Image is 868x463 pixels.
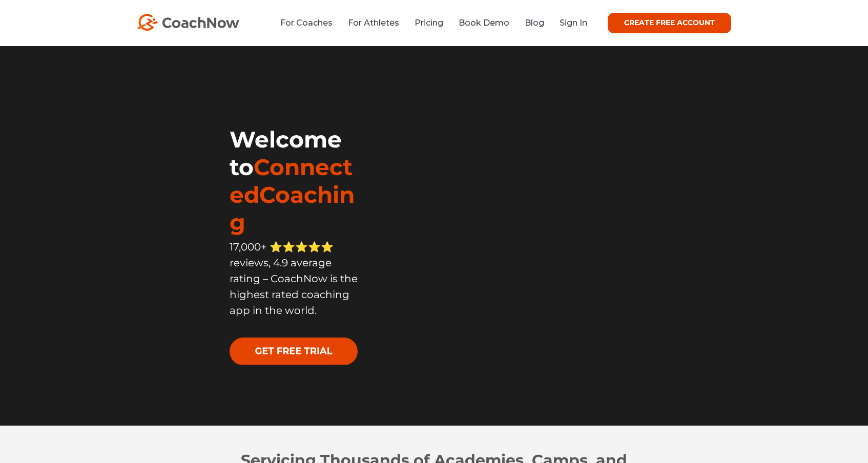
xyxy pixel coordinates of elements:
[348,18,399,28] a: For Athletes
[560,18,587,28] a: Sign In
[459,18,509,28] a: Book Demo
[137,14,239,31] img: CoachNow Logo
[280,18,333,28] a: For Coaches
[415,18,443,28] a: Pricing
[230,241,358,317] span: 17,000+ ⭐️⭐️⭐️⭐️⭐️ reviews, 4.9 average rating – CoachNow is the highest rated coaching app in th...
[230,125,361,236] h1: Welcome to
[608,13,731,33] a: CREATE FREE ACCOUNT
[230,338,358,365] img: GET FREE TRIAL
[230,153,355,236] span: ConnectedCoaching
[525,18,544,28] a: Blog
